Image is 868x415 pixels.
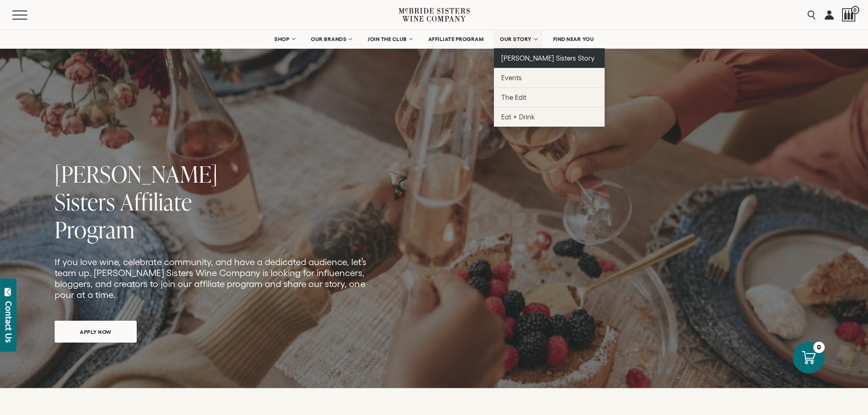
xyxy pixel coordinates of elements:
[55,186,115,217] span: Sisters
[55,158,218,190] span: [PERSON_NAME]
[274,36,290,42] span: SHOP
[494,107,605,127] a: Eat + Drink
[813,342,825,353] div: 0
[851,6,859,14] span: 0
[55,256,368,300] p: If you love wine, celebrate community, and have a dedicated audience, let’s team up. [PERSON_NAME...
[428,36,484,42] span: AFFILIATE PROGRAM
[553,36,594,42] span: FIND NEAR YOU
[4,301,13,343] div: Contact Us
[494,30,543,48] a: OUR STORY
[12,10,45,20] button: Mobile Menu Trigger
[501,113,535,121] span: Eat + Drink
[120,186,192,217] span: Affiliate
[501,93,526,101] span: The Edit
[368,36,407,42] span: JOIN THE CLUB
[362,30,418,48] a: JOIN THE CLUB
[305,30,357,48] a: OUR BRANDS
[500,36,532,42] span: OUR STORY
[55,321,137,343] a: APPLY NOW
[64,323,128,341] span: APPLY NOW
[422,30,490,48] a: AFFILIATE PROGRAM
[268,30,300,48] a: SHOP
[311,36,346,42] span: OUR BRANDS
[55,214,135,245] span: Program
[494,87,605,107] a: The Edit
[494,48,605,68] a: [PERSON_NAME] Sisters Story
[501,54,595,62] span: [PERSON_NAME] Sisters Story
[494,68,605,87] a: Events
[501,74,522,82] span: Events
[547,30,600,48] a: FIND NEAR YOU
